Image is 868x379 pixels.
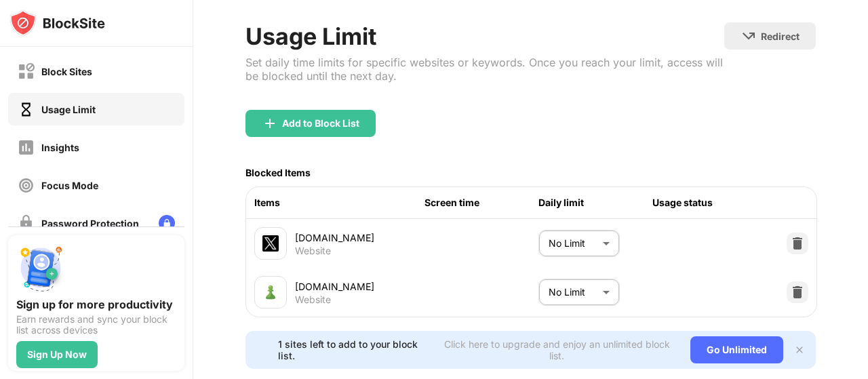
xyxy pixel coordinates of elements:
img: lock-menu.svg [159,215,175,231]
div: Redirect [761,31,800,42]
div: [DOMAIN_NAME] [295,279,425,294]
div: Screen time [425,195,538,210]
div: Earn rewards and sync your block list across devices [16,314,176,336]
div: Sign up for more productivity [16,298,176,311]
div: Click here to upgrade and enjoy an unlimited block list. [439,338,674,361]
img: favicons [262,284,279,300]
div: Usage Limit [245,22,724,50]
div: Focus Mode [41,180,98,191]
img: logo-blocksite.svg [9,9,105,37]
p: No Limit [549,285,597,300]
div: Daily limit [538,195,652,210]
img: push-signup.svg [16,243,65,292]
div: Website [295,294,331,306]
img: insights-off.svg [18,139,35,156]
div: Block Sites [41,66,92,77]
div: Sign Up Now [27,349,87,360]
div: [DOMAIN_NAME] [295,231,425,245]
img: x-button.svg [794,344,805,355]
div: Usage Limit [41,104,96,115]
div: Password Protection [41,218,139,229]
img: password-protection-off.svg [18,215,35,232]
div: 1 sites left to add to your block list. [278,338,431,361]
div: Set daily time limits for specific websites or keywords. Once you reach your limit, access will b... [245,56,724,83]
div: Items [254,195,425,210]
div: Usage status [652,195,766,210]
div: Go Unlimited [690,336,783,363]
img: focus-off.svg [18,177,35,194]
p: No Limit [549,236,597,251]
div: Insights [41,142,79,153]
img: block-off.svg [18,63,35,80]
img: favicons [262,235,279,252]
div: Blocked Items [245,167,311,178]
div: Add to Block List [282,118,359,129]
div: Website [295,245,331,257]
img: time-usage-on.svg [18,101,35,118]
